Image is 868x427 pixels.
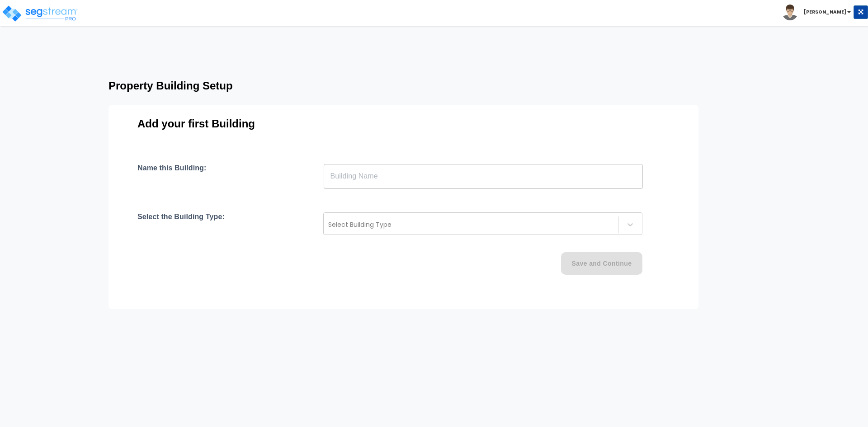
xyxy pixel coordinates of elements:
[804,9,846,15] b: [PERSON_NAME]
[137,212,225,235] h4: Select the Building Type:
[782,5,798,20] img: avatar.png
[1,5,78,23] img: logo_pro_r.png
[108,80,763,92] h3: Property Building Setup
[137,117,670,130] h3: Add your first Building
[137,164,206,189] h4: Name this Building:
[324,164,643,189] input: Building Name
